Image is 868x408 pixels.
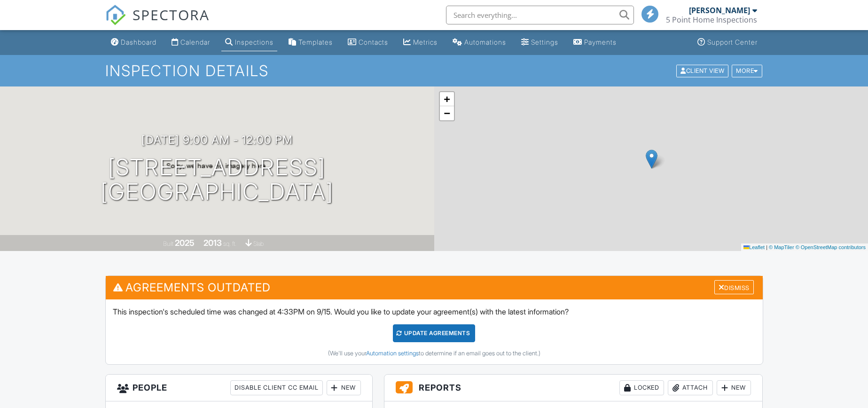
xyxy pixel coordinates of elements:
[769,244,794,250] a: © MapTiler
[221,34,277,51] a: Inspections
[646,149,657,169] img: Marker
[446,6,634,24] input: Search everything...
[285,34,336,51] a: Templates
[113,350,756,357] div: (We'll use your to determine if an email goes out to the client.)
[106,299,763,364] div: This inspection's scheduled time was changed at 4:33PM on 9/15. Would you like to update your agr...
[223,240,236,247] span: sq. ft.
[203,238,222,248] div: 2013
[344,34,392,51] a: Contacts
[732,64,762,77] div: More
[105,63,763,79] h1: Inspection Details
[675,67,731,74] a: Client View
[796,244,866,250] a: © OpenStreetMap contributors
[106,276,763,299] h3: Agreements Outdated
[444,107,450,119] span: −
[168,34,214,51] a: Calendar
[366,350,419,357] a: Automation settings
[175,238,195,248] div: 2025
[230,380,323,395] div: Disable Client CC Email
[180,38,210,46] div: Calendar
[327,380,361,395] div: New
[584,38,617,46] div: Payments
[444,93,450,105] span: +
[676,64,728,77] div: Client View
[694,34,761,51] a: Support Center
[707,38,758,46] div: Support Center
[393,324,475,342] div: Update Agreements
[413,38,438,46] div: Metrics
[235,38,274,46] div: Inspections
[298,38,333,46] div: Templates
[107,34,160,51] a: Dashboard
[714,280,754,295] div: Dismiss
[517,34,562,51] a: Settings
[440,106,454,120] a: Zoom out
[105,5,126,25] img: The Best Home Inspection Software - Spectora
[766,244,767,250] span: |
[668,380,713,395] div: Attach
[531,38,558,46] div: Settings
[440,92,454,106] a: Zoom in
[121,38,156,46] div: Dashboard
[743,244,765,250] a: Leaflet
[570,34,620,51] a: Payments
[666,15,757,24] div: 5 Point Home Inspections
[101,155,334,205] h1: [STREET_ADDRESS] [GEOGRAPHIC_DATA]
[384,375,763,401] h3: Reports
[619,380,664,395] div: Locked
[359,38,388,46] div: Contacts
[141,133,293,146] h3: [DATE] 9:00 am - 12:00 pm
[133,5,210,24] span: SPECTORA
[689,6,750,15] div: [PERSON_NAME]
[253,240,264,247] span: slab
[399,34,441,51] a: Metrics
[106,375,372,401] h3: People
[717,380,751,395] div: New
[163,240,173,247] span: Built
[449,34,510,51] a: Automations (Basic)
[105,13,210,32] a: SPECTORA
[464,38,506,46] div: Automations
